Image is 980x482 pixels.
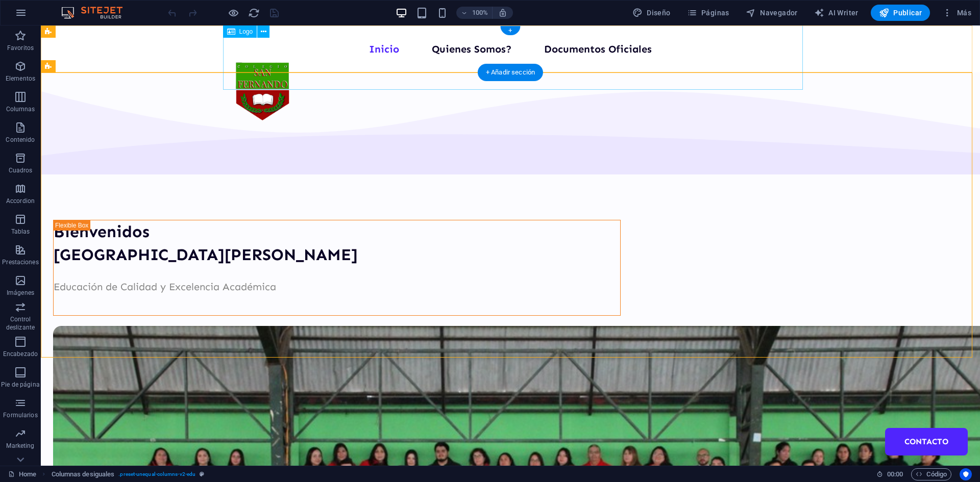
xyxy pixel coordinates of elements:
[239,29,253,35] span: Logo
[6,105,35,113] p: Columnas
[52,468,205,480] nav: breadcrumb
[742,5,802,21] button: Navegador
[683,5,733,21] button: Páginas
[9,166,33,174] p: Cuadros
[746,8,798,18] span: Navegador
[632,8,671,18] span: Diseño
[3,411,37,419] p: Formularios
[960,468,972,480] button: Usercentrics
[248,7,260,19] button: reload
[227,7,239,19] button: Haz clic para salir del modo de previsualización y seguir editando
[52,468,115,480] span: Haz clic para seleccionar y doble clic para editar
[911,468,951,480] button: Código
[814,8,859,18] span: AI Writer
[500,26,520,35] div: +
[879,8,922,18] span: Publicar
[7,289,34,297] p: Imágenes
[6,74,35,83] p: Elementos
[6,442,34,450] p: Marketing
[628,5,675,21] div: Diseño (Ctrl+Alt+Y)
[118,468,195,480] span: . preset-unequal-columns-v2-edu
[871,5,930,21] button: Publicar
[3,350,38,358] p: Encabezado
[6,136,35,144] p: Contenido
[456,7,493,19] button: 100%
[472,7,488,19] h6: 100%
[1,380,39,389] p: Pie de página
[942,8,971,18] span: Más
[498,8,507,17] i: Al redimensionar, ajustar el nivel de zoom automáticamente para ajustarse al dispositivo elegido.
[2,258,38,266] p: Prestaciones
[887,468,903,480] span: 00 00
[6,197,35,205] p: Accordion
[894,470,896,478] span: :
[876,468,903,480] h6: Tiempo de la sesión
[59,7,135,19] img: Editor Logo
[916,468,947,480] span: Código
[687,8,729,18] span: Páginas
[810,5,863,21] button: AI Writer
[628,5,675,21] button: Diseño
[7,44,34,52] p: Favoritos
[478,64,543,81] div: + Añadir sección
[11,227,30,236] p: Tablas
[938,5,975,21] button: Más
[248,7,260,19] i: Volver a cargar página
[200,471,204,477] i: Este elemento es un preajuste personalizable
[8,468,36,480] a: Haz clic para cancelar la selección y doble clic para abrir páginas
